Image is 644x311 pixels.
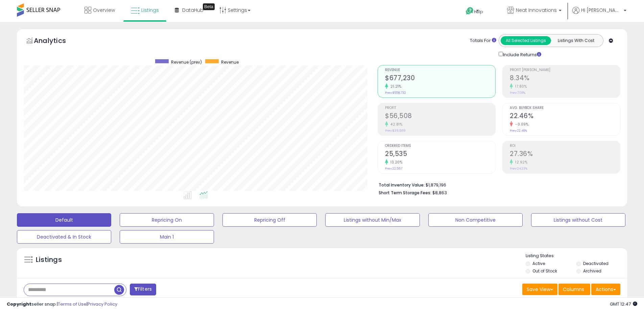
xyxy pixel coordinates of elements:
[141,7,159,14] span: Listings
[182,7,204,14] span: DataHub
[558,284,590,295] button: Columns
[222,213,317,227] button: Repricing Off
[93,7,115,14] span: Overview
[510,68,620,72] span: Profit [PERSON_NAME]
[581,7,622,14] span: Hi [PERSON_NAME]
[17,230,111,244] button: Deactivated & In Stock
[510,74,620,83] h2: 8.34%
[510,129,527,133] small: Prev: 22.48%
[385,91,406,95] small: Prev: $558,732
[428,213,523,227] button: Non Competitive
[388,122,402,127] small: 42.81%
[17,213,111,227] button: Default
[385,150,495,159] h2: 25,535
[474,9,483,15] span: Help
[385,68,495,72] span: Revenue
[388,84,401,89] small: 21.21%
[572,7,626,22] a: Hi [PERSON_NAME]
[470,38,496,44] div: Totals For
[379,180,615,188] li: $1,879,196
[591,284,620,295] button: Actions
[510,166,527,171] small: Prev: 24.23%
[120,230,214,244] button: Main 1
[510,112,620,121] h2: 22.46%
[551,36,601,45] button: Listings With Cost
[583,261,609,266] label: Deactivated
[203,3,215,10] div: Tooltip anchor
[130,284,156,295] button: Filters
[120,213,214,227] button: Repricing On
[501,36,551,45] button: All Selected Listings
[510,91,525,95] small: Prev: 7.08%
[460,2,496,22] a: Help
[522,284,557,295] button: Save View
[466,7,474,15] i: Get Help
[379,182,425,188] b: Total Inventory Value:
[221,59,239,65] span: Revenue
[385,166,402,171] small: Prev: 22,557
[583,268,601,274] label: Archived
[7,301,117,308] div: seller snap | |
[379,190,431,196] b: Short Term Storage Fees:
[88,301,117,307] a: Privacy Policy
[526,253,627,259] p: Listing States:
[385,129,406,133] small: Prev: $39,569
[58,301,87,307] a: Terms of Use
[7,301,31,307] strong: Copyright
[510,106,620,110] span: Avg. Buybox Share
[532,261,545,266] label: Active
[385,144,495,148] span: Ordered Items
[34,36,79,47] h5: Analytics
[385,106,495,110] span: Profit
[563,286,584,293] span: Columns
[610,301,637,307] span: 2025-10-8 12:47 GMT
[325,213,420,227] button: Listings without Min/Max
[385,74,495,83] h2: $677,230
[513,160,527,165] small: 12.92%
[494,50,549,58] div: Include Returns
[516,7,557,14] span: Neat Innovations
[36,255,62,265] h5: Listings
[171,59,202,65] span: Revenue (prev)
[513,122,528,127] small: -0.09%
[510,150,620,159] h2: 27.36%
[432,190,447,196] span: $8,863
[510,144,620,148] span: ROI
[385,112,495,121] h2: $56,508
[531,213,625,227] button: Listings without Cost
[532,268,557,274] label: Out of Stock
[513,84,527,89] small: 17.80%
[388,160,402,165] small: 13.20%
